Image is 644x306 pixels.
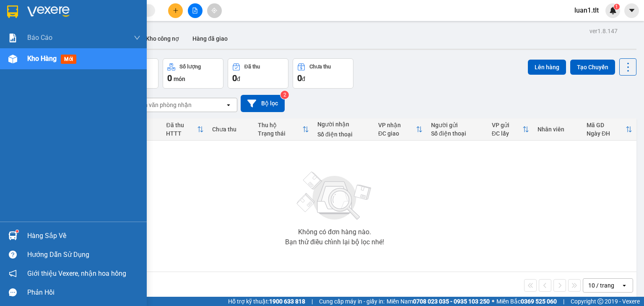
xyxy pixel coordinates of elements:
th: Toggle SortBy [254,118,314,141]
th: Toggle SortBy [374,118,427,141]
span: 0 [167,73,172,83]
span: caret-down [628,7,636,14]
strong: 0369 525 060 [521,298,557,305]
div: Bạn thử điều chỉnh lại bộ lọc nhé! [285,239,384,246]
div: ĐC lấy [492,130,522,137]
div: Ngày ĐH [587,130,626,137]
div: Người nhận [317,121,370,128]
span: question-circle [9,251,17,259]
span: | [312,297,313,306]
button: Lên hàng [528,60,566,75]
div: Trạng thái [258,130,303,137]
th: Toggle SortBy [162,118,208,141]
div: VP gửi [492,122,522,128]
svg: open [225,102,232,108]
div: Đã thu [244,64,260,70]
span: Miền Bắc [496,297,557,306]
span: | [563,297,564,306]
div: Nhân viên [538,126,578,133]
span: aim [211,8,217,13]
button: file-add [188,3,203,18]
th: Toggle SortBy [488,118,533,141]
div: Hướng dẫn sử dụng [27,248,140,261]
div: 10 / trang [588,281,614,290]
svg: open [621,282,628,289]
button: Bộ lọc [241,95,285,112]
img: icon-new-feature [609,7,617,14]
button: Hàng đã giao [186,29,234,49]
div: Số lượng [179,64,201,70]
button: aim [207,3,222,18]
span: copyright [597,298,603,304]
strong: 0708 023 035 - 0935 103 250 [413,298,490,305]
th: Toggle SortBy [582,118,636,141]
div: Thu hộ [258,122,303,128]
strong: 1900 633 818 [269,298,305,305]
span: notification [9,269,17,277]
div: Chưa thu [212,126,249,133]
span: message [9,288,17,296]
div: VP nhận [378,122,416,128]
div: Không có đơn hàng nào. [298,229,371,235]
span: 1 [615,4,618,10]
span: 0 [297,73,302,83]
button: Kho công nợ [139,29,186,49]
span: Miền Nam [387,297,490,306]
span: Kho hàng [27,55,57,63]
span: luan1.tlt [568,5,605,16]
div: Chọn văn phòng nhận [134,101,192,109]
div: Hàng sắp về [27,230,140,242]
button: caret-down [624,3,639,18]
button: plus [168,3,183,18]
span: ⚪️ [492,300,494,303]
span: file-add [192,8,198,13]
button: Số lượng0món [163,58,223,89]
div: Người gửi [431,122,483,128]
span: 0 [232,73,237,83]
span: Hỗ trợ kỹ thuật: [228,297,305,306]
div: Chưa thu [309,64,331,70]
sup: 1 [16,230,18,233]
img: warehouse-icon [8,231,17,240]
img: logo-vxr [7,5,18,18]
span: down [134,34,140,41]
span: đ [302,76,305,82]
button: Đã thu0đ [228,58,288,89]
img: solution-icon [8,34,17,42]
div: Số điện thoại [431,130,483,137]
div: Phản hồi [27,286,140,299]
button: Tạo Chuyến [570,60,615,75]
sup: 2 [280,91,289,99]
img: svg+xml;base64,PHN2ZyBjbGFzcz0ibGlzdC1wbHVnX19zdmciIHhtbG5zPSJodHRwOi8vd3d3LnczLm9yZy8yMDAwL3N2Zy... [293,167,377,225]
div: ĐC giao [378,130,416,137]
div: Đã thu [166,122,197,128]
span: Báo cáo [27,32,52,43]
span: mới [61,55,76,64]
span: plus [173,8,179,13]
span: Cung cấp máy in - giấy in: [319,297,384,306]
span: món [174,76,185,82]
span: đ [237,76,240,82]
button: Chưa thu0đ [293,58,353,89]
div: Số điện thoại [317,131,370,138]
img: warehouse-icon [8,55,17,63]
div: ver 1.8.147 [589,26,618,36]
span: Giới thiệu Vexere, nhận hoa hồng [27,268,126,279]
div: Mã GD [587,122,626,128]
sup: 1 [614,4,620,10]
div: HTTT [166,130,197,137]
